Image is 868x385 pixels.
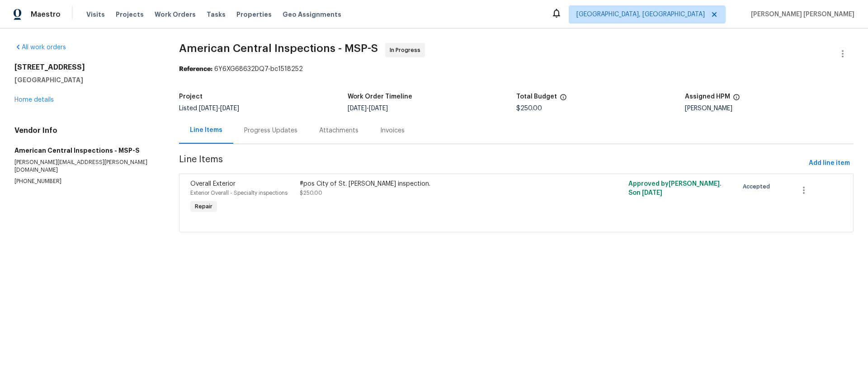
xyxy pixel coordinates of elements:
[14,44,66,51] a: All work orders
[179,65,854,74] div: 6Y6XG68632DQ7-bc1518252
[244,126,297,135] div: Progress Updates
[560,94,567,105] span: The total cost of line items that have been proposed by Opendoor. This sum includes line items th...
[14,75,157,85] h5: [GEOGRAPHIC_DATA]
[86,10,105,19] span: Visits
[179,155,805,172] span: Line Items
[516,94,557,100] h5: Total Budget
[805,155,854,172] button: Add line item
[685,94,730,100] h5: Assigned HPM
[14,63,157,72] h2: [STREET_ADDRESS]
[628,181,722,196] span: Approved by [PERSON_NAME]. S on
[576,10,705,19] span: [GEOGRAPHIC_DATA], [GEOGRAPHIC_DATA]
[733,94,740,105] span: The hpm assigned to this work order.
[516,105,542,112] span: $250.00
[14,159,157,174] p: [PERSON_NAME][EMAIL_ADDRESS][PERSON_NAME][DOMAIN_NAME]
[199,105,218,112] span: [DATE]
[283,10,341,19] span: Geo Assignments
[348,94,412,100] h5: Work Order Timeline
[348,105,367,112] span: [DATE]
[685,105,854,112] div: [PERSON_NAME]
[348,105,388,112] span: -
[809,158,850,169] span: Add line item
[190,190,288,196] span: Exterior Overall - Specialty inspections
[220,105,239,112] span: [DATE]
[155,10,196,19] span: Work Orders
[179,105,239,112] span: Listed
[14,97,54,103] a: Home details
[642,190,662,196] span: [DATE]
[747,10,854,19] span: [PERSON_NAME] [PERSON_NAME]
[179,66,212,72] b: Reference:
[14,126,157,135] h4: Vendor Info
[191,202,216,211] span: Repair
[179,94,203,100] h5: Project
[207,11,226,18] span: Tasks
[380,126,405,135] div: Invoices
[743,182,774,191] span: Accepted
[190,181,236,187] span: Overall Exterior
[319,126,359,135] div: Attachments
[179,43,378,54] span: American Central Inspections - MSP-S
[199,105,239,112] span: -
[300,190,322,196] span: $250.00
[390,46,424,55] span: In Progress
[300,179,568,188] div: #pos City of St. [PERSON_NAME] inspection.
[236,10,272,19] span: Properties
[31,10,61,19] span: Maestro
[14,146,157,155] h5: American Central Inspections - MSP-S
[116,10,144,19] span: Projects
[369,105,388,112] span: [DATE]
[14,178,157,185] p: [PHONE_NUMBER]
[190,126,222,135] div: Line Items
